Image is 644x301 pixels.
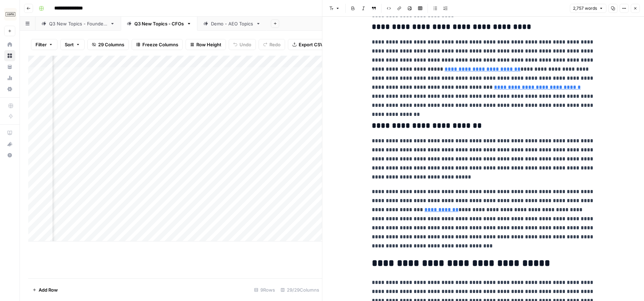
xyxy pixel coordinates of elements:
button: Row Height [186,39,226,50]
a: AirOps Academy [4,127,15,138]
a: Your Data [4,61,15,72]
button: Workspace: Carta [4,6,15,23]
a: Q3 New Topics - CFOs [121,17,197,31]
button: Redo [259,39,285,50]
div: What's new? [5,139,15,149]
span: 2,757 words [573,5,597,11]
div: Q3 New Topics - CFOs [134,20,184,27]
a: Browse [4,50,15,61]
a: Settings [4,84,15,95]
span: Add Row [39,286,58,293]
span: Freeze Columns [142,41,178,48]
img: Carta Logo [4,8,17,21]
span: Export CSV [299,41,323,48]
a: Demo - AEO Topics [197,17,267,31]
span: Redo [269,41,281,48]
a: Home [4,39,15,50]
div: 29/29 Columns [278,284,322,295]
button: Filter [31,39,57,50]
a: Q3 New Topics - Founders [36,17,121,31]
span: Sort [65,41,74,48]
button: Undo [229,39,256,50]
span: Row Height [196,41,221,48]
button: Sort [60,39,85,50]
button: Freeze Columns [132,39,183,50]
span: Undo [239,41,251,48]
button: 29 Columns [87,39,129,50]
div: Demo - AEO Topics [211,20,253,27]
button: What's new? [4,138,15,150]
span: Filter [36,41,47,48]
div: Q3 New Topics - Founders [49,20,107,27]
button: 2,757 words [570,4,606,13]
a: Usage [4,72,15,84]
button: Help + Support [4,150,15,161]
button: Export CSV [288,39,328,50]
button: Add Row [28,284,62,295]
div: 9 Rows [251,284,278,295]
span: 29 Columns [98,41,124,48]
